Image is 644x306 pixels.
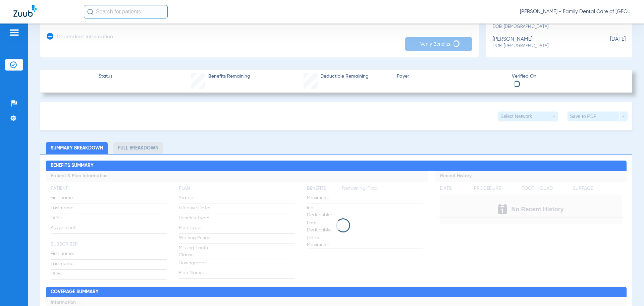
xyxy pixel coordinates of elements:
h3: Dependent Information [57,34,113,41]
h2: Coverage Summary [46,287,627,298]
li: Summary Breakdown [46,142,108,154]
span: Deductible Remaining [320,73,369,80]
img: hamburger-icon [9,29,19,37]
img: Search Icon [87,9,93,15]
button: Verify Benefits [405,37,472,51]
span: [DATE] [592,36,626,49]
input: Search for patients [84,5,168,18]
span: DOB: [DEMOGRAPHIC_DATA] [493,43,592,49]
li: Full Breakdown [113,142,163,154]
h2: Benefits Summary [46,161,627,171]
span: Payer [397,73,506,80]
span: [PERSON_NAME] - Family Dental Care of [GEOGRAPHIC_DATA] [520,8,631,15]
span: DOB: [DEMOGRAPHIC_DATA] [493,24,592,30]
span: Benefits Remaining [208,73,250,80]
img: Zuub Logo [13,5,37,17]
span: Status [99,73,112,80]
div: [PERSON_NAME] [493,36,592,49]
span: Verified On [512,73,621,80]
